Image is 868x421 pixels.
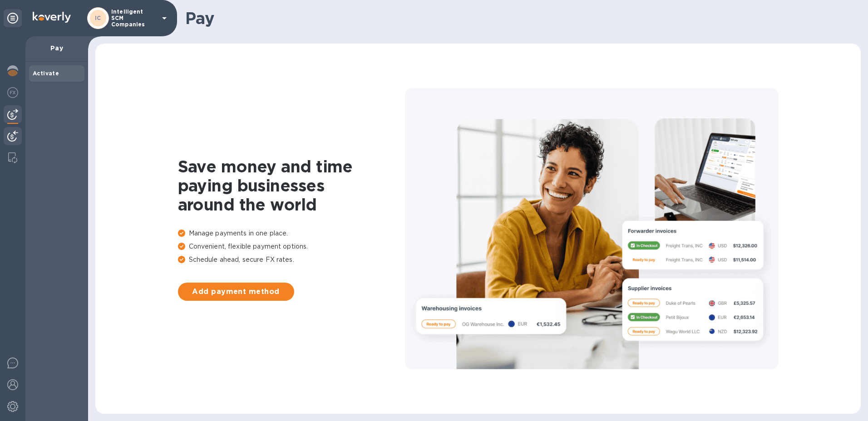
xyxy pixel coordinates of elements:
[4,9,22,27] div: Unpin categories
[111,9,157,28] p: Intelligent SCM Companies
[178,255,405,264] p: Schedule ahead, secure FX rates.
[178,283,294,301] button: Add payment method
[33,44,81,53] p: Pay
[185,9,853,28] h1: Pay
[178,157,405,214] h1: Save money and time paying businesses around the world
[7,87,18,98] img: Foreign exchange
[33,70,59,77] b: Activate
[95,15,101,21] b: IC
[178,242,405,251] p: Convenient, flexible payment options.
[185,286,287,297] span: Add payment method
[33,12,71,23] img: Logo
[178,229,405,238] p: Manage payments in one place.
